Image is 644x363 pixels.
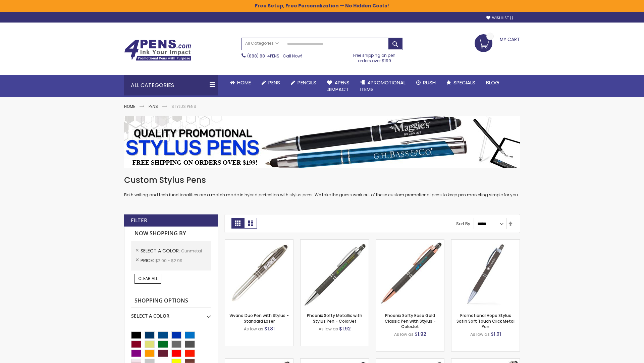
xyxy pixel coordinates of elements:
span: Specials [453,79,475,86]
span: All Categories [245,41,279,46]
a: Clear All [135,274,161,283]
span: As low as [319,326,338,332]
span: Rush [423,79,436,86]
a: Vivano Duo Pen with Stylus - Standard Laser [229,313,289,324]
img: Promotional Hope Stylus Satin Soft Touch Click Metal Pen-Gunmetal [451,240,520,308]
a: Home [225,75,256,90]
a: Phoenix Softy Rose Gold Classic Pen with Stylus - ColorJet-Gunmetal [376,239,444,245]
span: As low as [244,326,263,332]
span: As low as [394,331,414,337]
a: Home [124,104,135,109]
label: Sort By [456,221,470,227]
a: (888) 88-4PENS [247,53,279,59]
span: $1.81 [264,325,275,332]
a: Pencils [285,75,322,90]
a: Pens [256,75,285,90]
span: Pencils [298,79,316,86]
a: Wishlist [486,15,513,21]
span: $2.00 - $2.99 [155,258,182,264]
strong: Grid [231,218,244,229]
div: All Categories [124,75,218,95]
span: $1.92 [339,325,351,332]
span: Select A Color [141,247,181,254]
a: Phoenix Softy Rose Gold Classic Pen with Stylus - ColorJet [385,313,436,329]
a: 4Pens4impact [322,75,355,97]
a: Rush [411,75,441,90]
span: Gunmetal [181,248,202,254]
a: Promotional Hope Stylus Satin Soft Touch Click Metal Pen-Gunmetal [451,239,520,245]
strong: Now Shopping by [131,227,211,241]
span: $1.92 [415,331,426,337]
span: - Call Now! [247,53,302,59]
strong: Stylus Pens [171,104,196,109]
span: 4PROMOTIONAL ITEMS [360,79,406,93]
div: Select A Color [131,308,211,319]
img: Vivano Duo Pen with Stylus - Standard Laser-Gunmetal [225,240,293,308]
a: Promotional Hope Stylus Satin Soft Touch Click Metal Pen [457,313,515,329]
a: Specials [441,75,481,90]
span: $1.01 [491,331,501,337]
span: Blog [486,79,499,86]
a: 4PROMOTIONALITEMS [355,75,411,97]
a: Pens [149,104,158,109]
div: Both writing and tech functionalities are a match made in hybrid perfection with stylus pens. We ... [124,175,520,198]
strong: Shopping Options [131,294,211,308]
span: 4Pens 4impact [327,79,350,93]
a: All Categories [242,38,282,49]
h1: Custom Stylus Pens [124,175,520,186]
img: Phoenix Softy Rose Gold Classic Pen with Stylus - ColorJet-Gunmetal [376,240,444,308]
img: Stylus Pens [124,116,520,168]
span: Price [141,257,155,264]
a: Blog [481,75,504,90]
img: Phoenix Softy Metallic with Stylus Pen - ColorJet-Gunmetal [301,240,369,308]
span: As low as [470,331,490,337]
div: Free shipping on pen orders over $199 [346,50,403,64]
a: Phoenix Softy Metallic with Stylus Pen - ColorJet [307,313,362,324]
img: 4Pens Custom Pens and Promotional Products [124,39,191,61]
a: Vivano Duo Pen with Stylus - Standard Laser-Gunmetal [225,239,293,245]
span: Clear All [138,276,158,281]
strong: Filter [131,217,147,224]
span: Home [237,79,251,86]
a: Phoenix Softy Metallic with Stylus Pen - ColorJet-Gunmetal [301,239,369,245]
span: Pens [268,79,280,86]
